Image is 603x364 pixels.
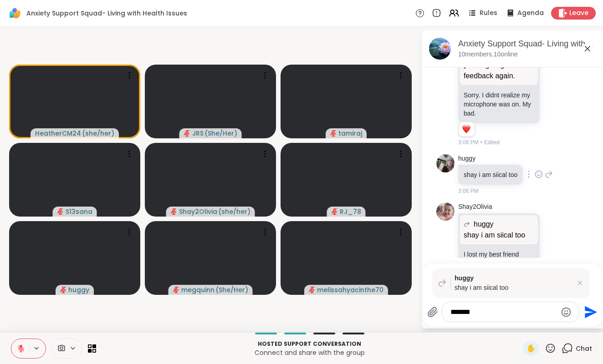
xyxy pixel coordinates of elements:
[480,138,482,147] span: •
[579,302,600,322] button: Send
[66,207,92,216] span: S13sana
[7,5,23,21] img: ShareWell Logomark
[458,202,492,212] a: Shay2Olivia
[35,129,81,138] span: HeatherCM24
[458,38,597,50] div: Anxiety Support Squad- Living with Health Issues, [DATE]
[436,154,455,172] img: https://sharewell-space-live.sfo3.digitaloceanspaces.com/user-generated/be0122ad-1d0f-45ab-a66e-e...
[461,126,471,133] button: Reactions: love
[464,230,534,241] p: shay i am siical too
[458,154,475,163] a: huggy
[569,9,588,18] span: Leave
[60,287,66,293] span: audio-muted
[450,308,557,317] textarea: Type your message
[179,207,217,216] span: Shay2Olivia
[218,207,250,216] span: ( she/her )
[330,130,337,136] span: audio-muted
[458,187,479,195] span: 3:06 PM
[436,202,455,221] img: https://sharewell-space-live.sfo3.digitaloceanspaces.com/user-generated/52607e91-69e1-4ca7-b65e-3...
[458,138,479,147] span: 3:08 PM
[480,9,497,18] span: Rules
[464,91,534,118] p: Sorry. I didnt realize my microphone was on. My bad.
[576,344,592,353] span: Chat
[464,170,517,179] p: shay i am siical too
[474,219,494,230] span: huggy
[82,129,114,138] span: ( she/her )
[455,283,572,293] p: shay i am siical too
[102,348,517,357] p: Connect and share with the group
[57,208,64,215] span: audio-muted
[464,250,534,313] p: I lost my best friend [DATE] night to sucide and then I tried to take my life two night ago so it...
[458,50,518,59] p: 10 members, 10 online
[173,287,179,293] span: audio-muted
[340,207,361,216] span: RJ_78
[309,287,315,293] span: audio-muted
[484,138,500,147] span: Edited
[459,122,475,136] div: Reaction list
[561,307,572,318] button: Emoji picker
[332,208,338,215] span: audio-muted
[517,9,544,18] span: Agenda
[171,208,177,215] span: audio-muted
[181,285,215,294] span: megquinn
[26,9,187,18] span: Anxiety Support Squad- Living with Health Issues
[184,130,190,136] span: audio-muted
[455,273,572,283] span: huggy
[215,285,248,294] span: ( She/Her )
[429,38,451,60] img: Anxiety Support Squad- Living with Health Issues, Sep 08
[68,285,89,294] span: huggy
[204,129,237,138] span: ( She/Her )
[338,129,362,138] span: tamiraj
[192,129,204,138] span: JRS
[102,340,517,348] p: Hosted support conversation
[317,285,383,294] span: melissahyacinthe70
[526,343,536,354] span: ✋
